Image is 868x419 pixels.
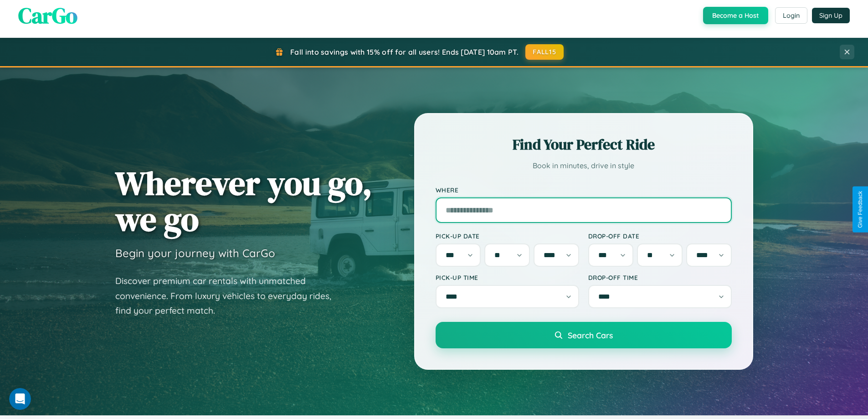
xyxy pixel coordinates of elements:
span: Fall into savings with 15% off for all users! Ends [DATE] 10am PT. [290,47,519,57]
h1: Wherever you go, we go [115,165,372,237]
span: CarGo [18,0,77,31]
button: Login [775,7,807,24]
h3: Begin your journey with CarGo [115,246,275,260]
span: Search Cars [568,330,613,340]
button: Search Cars [436,322,732,348]
div: Give Feedback [857,191,863,228]
h2: Find Your Perfect Ride [436,134,732,155]
iframe: Intercom live chat [9,388,31,410]
p: Discover premium car rentals with unmatched convenience. From luxury vehicles to everyday rides, ... [115,274,343,318]
button: Sign Up [812,8,850,23]
label: Pick-up Date [436,232,579,240]
label: Drop-off Time [588,274,732,281]
button: Become a Host [703,7,768,24]
label: Drop-off Date [588,232,732,240]
button: FALL15 [525,44,564,60]
label: Where [436,186,732,194]
label: Pick-up Time [436,274,579,281]
p: Book in minutes, drive in style [436,159,732,172]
